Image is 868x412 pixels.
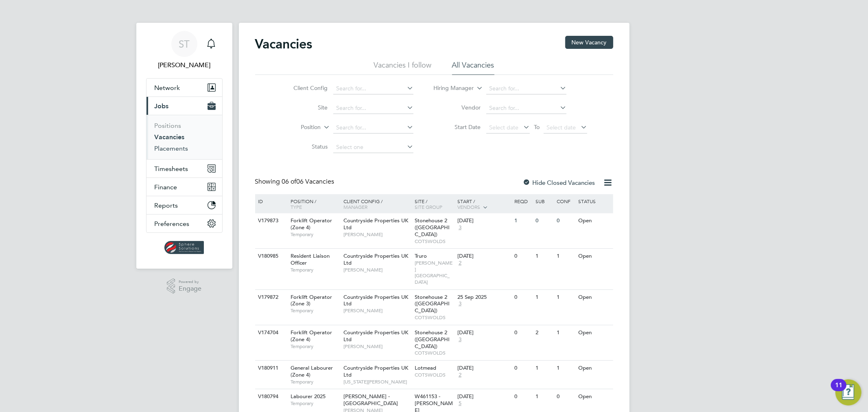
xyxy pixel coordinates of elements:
div: Client Config / [341,194,413,214]
div: ID [256,194,285,208]
div: 1 [512,213,533,228]
div: Sub [533,194,555,208]
span: To [531,122,542,132]
span: Network [155,84,180,92]
button: Preferences [146,215,222,232]
button: New Vacancy [565,36,613,49]
span: Manager [343,204,367,210]
span: 3 [457,224,463,231]
div: Status [576,194,612,208]
div: Open [576,249,612,264]
div: V180911 [256,361,285,376]
span: Countryside Properties UK Ltd [343,329,408,343]
button: Timesheets [146,160,222,178]
a: Vacancies [155,133,185,141]
div: 2 [533,325,555,340]
nav: Main navigation [136,23,232,269]
input: Search for... [486,83,566,94]
label: Status [281,143,328,150]
input: Search for... [333,103,413,114]
span: Countryside Properties UK Ltd [343,217,408,231]
div: 1 [533,290,555,305]
span: Countryside Properties UK Ltd [343,252,408,266]
div: Open [576,213,612,228]
span: Forklift Operator (Zone 3) [291,294,332,307]
div: 1 [533,389,555,404]
a: Placements [155,145,188,152]
span: Select date [489,124,518,131]
div: V179872 [256,290,285,305]
button: Open Resource Center, 11 new notifications [835,379,861,405]
div: 0 [533,213,555,228]
input: Search for... [333,83,413,94]
span: Temporary [291,343,339,350]
span: COTSWOLDS [415,238,453,245]
span: Powered by [179,278,201,285]
span: COTSWOLDS [415,314,453,321]
label: Hide Closed Vacancies [523,179,595,186]
span: General Labourer (Zone 4) [291,364,333,378]
div: V180794 [256,389,285,404]
label: Start Date [434,123,481,131]
label: Position [274,123,321,131]
span: 2 [457,372,463,379]
span: Countryside Properties UK Ltd [343,364,408,378]
div: 0 [512,325,533,340]
span: 2 [457,260,463,267]
label: Vendor [434,104,481,111]
div: 11 [835,385,842,396]
button: Network [146,79,222,96]
div: Open [576,389,612,404]
span: Type [291,204,302,210]
span: Labourer 2025 [291,393,326,400]
div: 25 Sep 2025 [457,294,510,301]
div: 1 [555,361,576,376]
div: 0 [512,389,533,404]
input: Select one [333,142,413,153]
span: Countryside Properties UK Ltd [343,294,408,307]
span: Lotmead [415,364,436,371]
div: [DATE] [457,253,510,260]
div: 0 [555,213,576,228]
span: Site Group [415,204,442,210]
div: [DATE] [457,365,510,372]
li: All Vacancies [452,60,494,75]
div: Position / [284,194,341,214]
span: Stonehouse 2 ([GEOGRAPHIC_DATA]) [415,329,450,350]
div: Conf [555,194,576,208]
div: 1 [555,290,576,305]
span: ST [179,39,190,49]
span: [PERSON_NAME] [343,343,411,350]
div: V179873 [256,213,285,228]
input: Search for... [333,122,413,134]
div: Showing [255,178,336,186]
button: Finance [146,178,222,196]
img: spheresolutions-logo-retina.png [164,241,204,254]
span: 06 of [282,178,297,186]
div: [DATE] [457,329,510,336]
div: 0 [512,249,533,264]
div: V174704 [256,325,285,340]
li: Vacancies I follow [374,60,432,75]
div: [DATE] [457,217,510,224]
a: ST[PERSON_NAME] [146,31,223,70]
div: Open [576,290,612,305]
span: Temporary [291,231,339,238]
span: [PERSON_NAME] - [GEOGRAPHIC_DATA] [343,393,398,407]
button: Reports [146,196,222,214]
span: Stonehouse 2 ([GEOGRAPHIC_DATA]) [415,217,450,238]
div: 1 [533,361,555,376]
span: Resident Liaison Officer [291,252,330,266]
span: Vendors [457,204,480,210]
span: [PERSON_NAME] [343,231,411,238]
span: COTSWOLDS [415,350,453,356]
span: Temporary [291,379,339,385]
span: [PERSON_NAME][GEOGRAPHIC_DATA] [415,260,453,285]
div: 0 [512,361,533,376]
div: 0 [512,290,533,305]
span: 3 [457,300,463,307]
label: Hiring Manager [427,84,474,92]
h2: Vacancies [255,36,313,52]
span: COTSWOLDS [415,372,453,378]
span: Jobs [155,102,169,110]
